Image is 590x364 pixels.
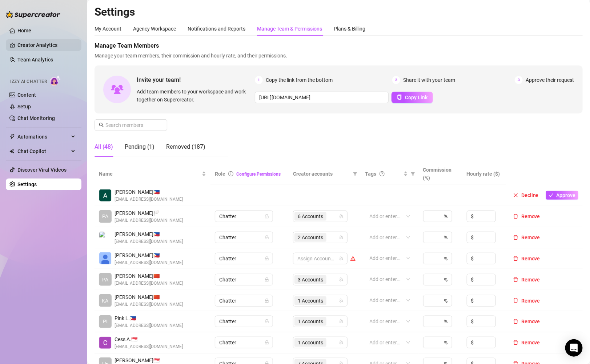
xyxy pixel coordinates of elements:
span: delete [513,298,518,303]
th: Hourly rate ($) [462,163,506,185]
span: 6 Accounts [294,212,326,221]
span: [EMAIL_ADDRESS][DOMAIN_NAME] [115,343,183,350]
button: Decline [510,191,542,200]
span: Chat Copilot [17,145,69,157]
span: team [339,340,344,345]
button: Remove [510,254,543,263]
span: Automations [17,131,69,143]
span: [PERSON_NAME] 🇵🇭 [115,251,183,259]
span: lock [265,340,269,345]
a: Setup [17,104,31,109]
span: team [339,277,344,282]
span: Chatter [219,295,269,306]
span: Remove [521,319,540,324]
span: Share it with your team [403,76,455,84]
span: Approve their request [526,76,574,84]
span: delete [513,256,518,261]
span: [PERSON_NAME] 🇨🇳 [115,293,183,301]
span: [EMAIL_ADDRESS][DOMAIN_NAME] [115,238,183,245]
span: lock [265,256,269,261]
th: Commission (%) [419,163,462,185]
span: [EMAIL_ADDRESS][DOMAIN_NAME] [115,301,183,308]
span: Cess A. 🇸🇬 [115,335,183,343]
span: Chatter [219,253,269,264]
span: 1 Accounts [298,317,323,325]
span: Tags [365,170,377,178]
span: team [339,319,344,324]
span: 2 Accounts [294,233,326,242]
img: Stephanie Kyle Arceño [99,252,111,264]
a: Content [17,92,36,98]
div: Open Intercom Messenger [565,339,583,357]
span: [EMAIL_ADDRESS][DOMAIN_NAME] [115,280,183,287]
span: [EMAIL_ADDRESS][DOMAIN_NAME] [115,217,183,224]
img: Chat Copilot [9,149,14,154]
span: Decline [521,192,539,198]
img: AI Chatter [50,75,61,86]
span: team [339,235,344,240]
div: Manage Team & Permissions [257,25,322,33]
span: Chatter [219,316,269,327]
span: delete [513,319,518,324]
span: team [339,299,344,303]
div: Pending (1) [125,143,154,151]
span: PA [102,276,108,284]
span: filter [352,168,359,179]
span: Remove [521,256,540,261]
span: KA [102,297,109,305]
button: Copy Link [392,92,433,103]
span: lock [265,319,269,324]
span: [PERSON_NAME] 🇵🇭 [115,188,183,196]
span: lock [265,277,269,282]
a: Discover Viral Videos [17,167,67,173]
span: PA [102,212,108,220]
span: [PERSON_NAME] 🇵🇭 [115,230,183,238]
span: Chatter [219,274,269,285]
span: 1 [255,76,263,84]
span: team [339,214,344,219]
div: My Account [95,25,121,33]
span: Copy the link from the bottom [266,76,333,84]
span: PI [103,317,108,325]
span: Approve [557,192,576,198]
span: Remove [521,235,540,240]
span: 1 Accounts [294,317,326,326]
span: info-circle [228,171,233,176]
span: Pink L. 🇵🇭 [115,314,183,322]
span: check [549,193,554,198]
a: Configure Permissions [236,172,281,177]
span: 6 Accounts [298,212,323,220]
span: Name [99,170,200,178]
img: logo-BBDzfeDw.svg [6,11,60,18]
span: [PERSON_NAME] 🏳️ [115,209,183,217]
span: delete [513,214,518,219]
span: copy [397,95,402,100]
span: 2 [392,76,400,84]
span: Remove [521,340,540,345]
img: Cess Arriane Eleazar Lao [99,337,111,349]
span: Chatter [219,337,269,348]
span: warning [350,256,356,261]
span: Creator accounts [293,170,350,178]
span: delete [513,235,518,240]
a: Creator Analytics [17,39,76,51]
span: 3 [515,76,523,84]
span: [EMAIL_ADDRESS][DOMAIN_NAME] [115,322,183,329]
span: team [339,256,344,261]
span: 3 Accounts [294,275,326,284]
span: filter [411,172,415,176]
span: [EMAIL_ADDRESS][DOMAIN_NAME] [115,259,183,266]
button: Remove [510,296,543,305]
span: filter [409,168,417,179]
span: close [513,193,518,198]
div: All (48) [95,143,113,151]
button: Approve [546,191,578,200]
span: 1 Accounts [294,338,326,347]
img: Aiza Bayas [99,232,111,244]
span: question-circle [380,171,385,176]
span: filter [353,172,357,176]
button: Remove [510,338,543,347]
span: search [99,123,104,128]
span: 3 Accounts [298,276,323,284]
button: Remove [510,317,543,326]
